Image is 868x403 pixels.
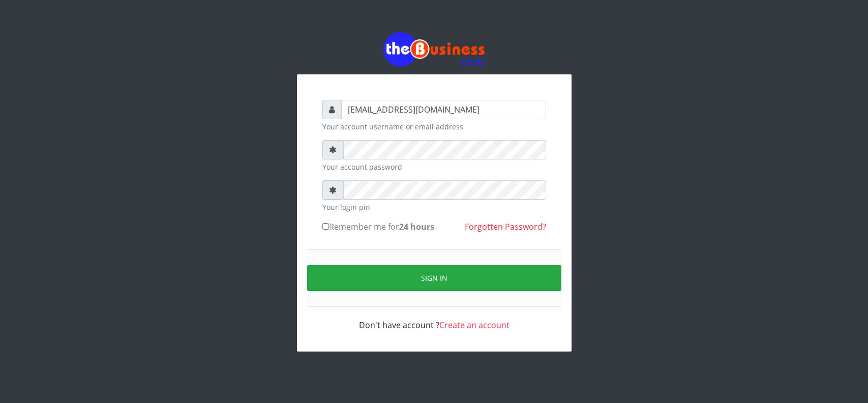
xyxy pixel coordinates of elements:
[465,221,546,232] a: Forgotten Password?
[399,221,434,232] b: 24 hours
[322,223,329,230] input: Remember me for24 hours
[322,202,546,212] small: Your login pin
[322,307,546,331] div: Don't have account ?
[322,121,546,132] small: Your account username or email address
[341,100,546,119] input: Username or email address
[439,319,510,331] a: Create an account
[307,265,561,291] button: Sign in
[322,221,434,233] label: Remember me for
[322,162,546,172] small: Your account password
